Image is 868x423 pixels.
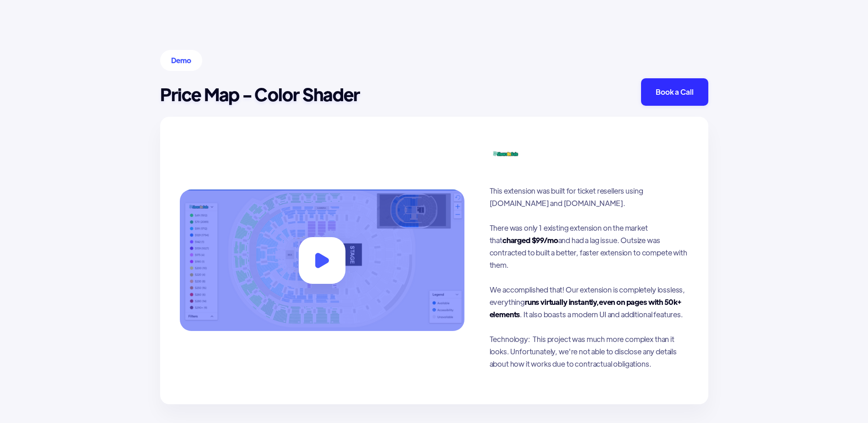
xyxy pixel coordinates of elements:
div: Book a Call [656,88,693,96]
strong: even on pages with 50k+ elements [490,297,682,319]
strong: runs virtually instantly, [525,297,599,307]
div: Demo [160,50,202,71]
strong: charged $99/mo [502,235,558,245]
a: open lightbox [299,237,345,284]
h2: Price Map - Color Shader [160,82,360,106]
a: Book a Call [641,78,708,106]
p: This extension was built for ticket resellers using [DOMAIN_NAME] and [DOMAIN_NAME]. There was on... [490,185,689,370]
